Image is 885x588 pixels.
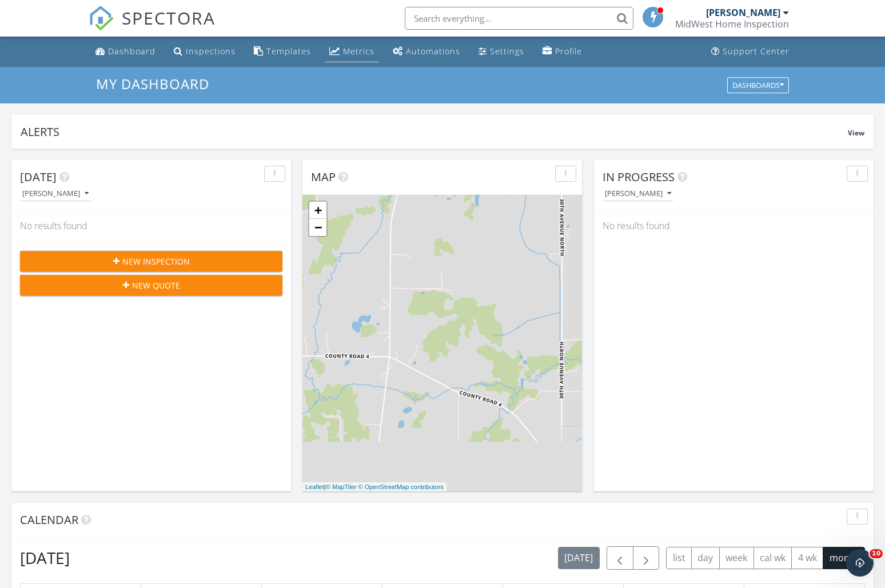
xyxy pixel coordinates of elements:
[305,483,324,490] a: Leaflet
[186,46,236,57] div: Inspections
[846,549,874,577] iframe: Intercom live chat
[723,46,790,57] div: Support Center
[633,546,660,570] button: Next month
[490,46,524,57] div: Settings
[20,546,70,569] h2: [DATE]
[326,483,357,490] a: © MapTiler
[169,41,240,62] a: Inspections
[309,219,326,236] a: Zoom out
[108,46,156,57] div: Dashboard
[727,77,789,93] button: Dashboards
[691,547,720,569] button: day
[707,41,794,62] a: Support Center
[605,190,671,198] div: [PERSON_NAME]
[706,7,780,18] div: [PERSON_NAME]
[266,46,311,57] div: Templates
[20,251,282,271] button: New Inspection
[20,512,78,527] span: Calendar
[607,546,633,570] button: Previous month
[89,6,114,31] img: The Best Home Inspection Software - Spectora
[732,81,784,89] div: Dashboards
[555,46,582,57] div: Profile
[558,547,600,569] button: [DATE]
[603,169,675,185] span: In Progress
[474,41,529,62] a: Settings
[666,547,692,569] button: list
[122,6,216,30] span: SPECTORA
[406,46,460,57] div: Automations
[89,15,216,39] a: SPECTORA
[22,190,89,198] div: [PERSON_NAME]
[358,483,444,490] a: © OpenStreetMap contributors
[302,482,447,492] div: |
[594,210,874,241] div: No results found
[132,279,180,291] span: New Quote
[96,74,209,93] span: My Dashboard
[343,46,374,57] div: Metrics
[309,202,326,219] a: Zoom in
[20,275,282,295] button: New Quote
[311,169,336,185] span: Map
[754,547,792,569] button: cal wk
[325,41,379,62] a: Metrics
[719,547,754,569] button: week
[20,169,57,185] span: [DATE]
[388,41,465,62] a: Automations (Basic)
[249,41,316,62] a: Templates
[870,549,883,558] span: 10
[538,41,587,62] a: Company Profile
[122,255,190,267] span: New Inspection
[405,7,633,30] input: Search everything...
[21,124,848,139] div: Alerts
[603,186,673,202] button: [PERSON_NAME]
[848,128,864,138] span: View
[20,186,91,202] button: [PERSON_NAME]
[91,41,160,62] a: Dashboard
[675,18,789,30] div: MidWest Home Inspection
[823,547,865,569] button: month
[11,210,291,241] div: No results found
[791,547,823,569] button: 4 wk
